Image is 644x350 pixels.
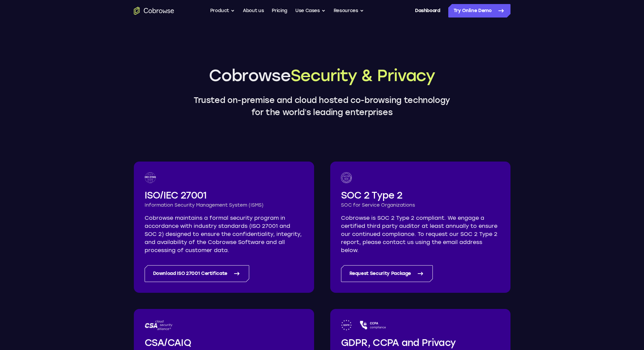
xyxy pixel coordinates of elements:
[145,320,173,330] img: CSA logo
[341,188,500,202] h2: SOC 2 Type 2
[145,202,303,209] h3: Information Security Management System (ISMS)
[295,4,326,17] button: Use Cases
[134,7,174,15] a: Go to the home page
[334,4,364,17] button: Resources
[291,66,435,85] span: Security & Privacy
[272,4,287,17] a: Pricing
[145,336,303,349] h2: CSA/CAIQ
[360,320,386,330] img: CCPA logo
[341,320,352,330] img: GDPR logo
[341,214,500,254] p: Cobrowse is SOC 2 Type 2 compliant. We engage a certified third party auditor at least annually t...
[145,214,303,254] p: Cobrowse maintains a formal security program in accordance with industry standards (ISO 27001 and...
[188,94,457,118] p: Trusted on-premise and cloud hosted co-browsing technology for the world’s leading enterprises
[145,172,156,183] img: ISO 27001
[210,4,235,17] button: Product
[145,265,250,282] a: Download ISO 27001 Certificate
[188,65,457,86] h1: Cobrowse
[448,4,510,17] a: Try Online Demo
[145,188,303,202] h2: ISO/IEC 27001
[341,336,500,349] h2: GDPR, CCPA and Privacy
[243,4,264,17] a: About us
[341,265,433,282] a: Request Security Package
[341,172,352,183] img: SOC logo
[341,202,500,209] h3: SOC for Service Organizations
[415,4,440,17] a: Dashboard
